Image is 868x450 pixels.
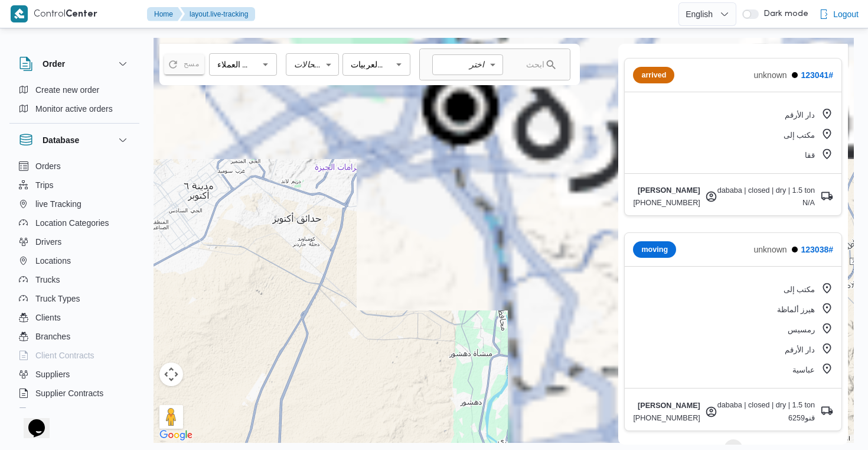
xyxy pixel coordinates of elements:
[35,102,113,116] span: Monitor active orders
[14,80,135,99] button: Create new order
[35,292,80,306] span: Truck Types
[14,195,135,213] button: live Tracking
[14,289,135,308] button: Truck Types
[66,10,97,19] b: Center
[717,186,815,195] div: dababa | closed | dry | 1.5 ton
[14,251,135,270] button: Locations
[788,413,815,422] div: قنو6259
[638,186,700,195] span: [PERSON_NAME]
[14,157,135,176] button: Orders
[784,282,834,296] div: مكتب إلى
[35,178,54,192] span: Trips
[633,241,676,258] div: moving
[814,2,863,26] button: Logout
[156,428,195,443] a: ‏فتح هذه المنطقة في "خرائط Google" (يؤدي ذلك إلى فتح نافذة جديدة)
[11,5,28,22] img: X8yXhbKr1z7QwAAAABJRU5ErkJggg==
[9,80,139,123] div: Order
[35,273,60,287] span: Trucks
[35,367,70,381] span: Suppliers
[35,159,61,173] span: Orders
[14,99,135,118] button: Monitor active orders
[35,254,71,268] span: Locations
[346,57,387,72] input: كل العربيات
[14,384,135,403] button: Supplier Contracts
[785,342,834,357] div: دار الأرقم
[35,329,70,344] span: Branches
[35,216,109,230] span: Location Categories
[14,327,135,346] button: Branches
[14,403,135,422] button: Devices
[43,57,65,71] h3: Order
[159,405,183,429] button: اسحب الدليل على الخريطة لفتح "التجوّل الافتراضي".
[14,232,135,251] button: Drivers
[35,83,99,97] span: Create new order
[35,386,103,400] span: Supplier Contracts
[792,362,833,377] div: عباسية
[14,176,135,195] button: Trips
[213,57,254,72] input: كل العملاء
[624,232,842,431] button: movingunknown 123038#مكتب إلىهيرز ألماظةرمسيسدار الأرقمعباسية[PERSON_NAME][PHONE_NUMBER]dababa | ...
[19,133,130,147] button: Database
[258,57,273,72] button: Open
[759,9,808,19] span: Dark mode
[14,365,135,384] button: Suppliers
[159,44,210,67] button: عرض خريطة الشارع
[35,310,61,325] span: Clients
[802,199,815,207] div: N/A
[180,7,255,21] button: layout.live-tracking
[14,213,135,232] button: Location Categories
[164,54,204,74] button: مسح
[633,67,674,83] div: arrived
[754,245,801,254] span: unknown
[12,403,50,438] iframe: chat widget
[35,405,65,419] span: Devices
[294,60,332,69] em: كل الحالات
[801,245,833,254] a: 123038#
[777,302,834,316] div: هيرز ألماظة
[469,60,485,69] em: اختر
[624,58,842,216] button: arrivedunknown 123041#دار الأرقممكتب إلىققا[PERSON_NAME][PHONE_NUMBER]dababa | closed | dry | 1.5...
[785,108,834,122] div: دار الأرقم
[159,362,183,386] button: عناصر التحكّم بطريقة عرض الخريطة
[14,308,135,327] button: Clients
[391,57,406,72] button: Open
[474,48,545,80] input: ابحث
[35,235,61,249] span: Drivers
[633,414,700,422] span: [PHONE_NUMBER]
[633,199,700,207] span: [PHONE_NUMBER]
[156,428,195,443] img: Google
[9,157,139,413] div: Database
[14,346,135,365] button: Client Contracts
[833,7,859,21] span: Logout
[14,270,135,289] button: Trucks
[35,197,81,211] span: live Tracking
[788,322,833,336] div: رمسيس
[147,7,182,21] button: Home
[805,148,833,162] div: ققا
[19,57,130,71] button: Order
[801,70,833,80] a: 123041#
[754,70,801,80] span: unknown
[717,401,815,409] div: dababa | closed | dry | 1.5 ton
[35,348,94,362] span: Client Contracts
[43,133,79,147] h3: Database
[784,128,834,142] div: مكتب إلى
[638,402,700,410] span: [PERSON_NAME]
